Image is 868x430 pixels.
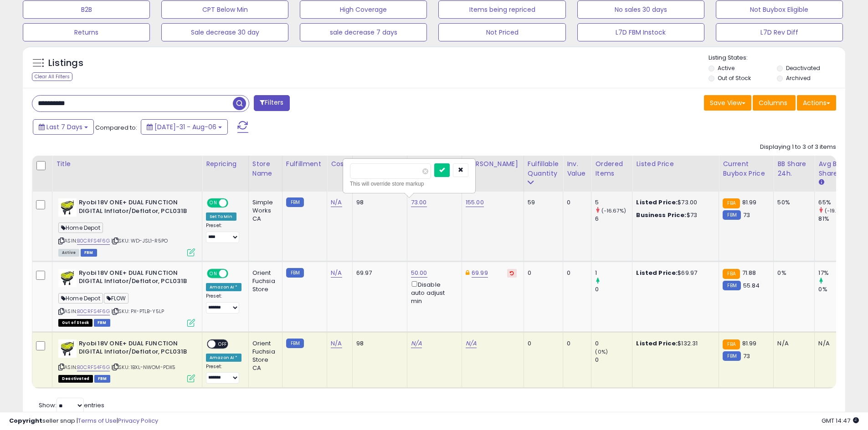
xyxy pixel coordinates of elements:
[718,74,751,82] label: Out of Stock
[58,269,195,326] div: ASIN:
[77,308,110,315] a: B0CRFS4F6G
[742,268,756,277] span: 71.88
[79,269,190,288] b: Ryobi 18V ONE+ DUAL FUNCTION DIGITAL Inflator/Deflator, PCL031B
[723,210,740,220] small: FBM
[95,123,137,132] span: Compared to:
[58,269,77,287] img: 41pIgXBsNkL._SL40_.jpg
[252,198,275,223] div: Simple Works CA
[58,198,195,255] div: ASIN:
[33,119,94,135] button: Last 7 Days
[58,339,195,382] div: ASIN:
[216,340,230,348] span: OFF
[77,237,110,245] a: B0CRFS4F6G
[104,293,129,304] span: FLOW
[23,0,150,19] button: B2B
[254,95,289,111] button: Filters
[206,354,241,362] div: Amazon AI *
[79,339,190,359] b: Ryobi 18V ONE+ DUAL FUNCTION DIGITAL Inflator/Deflator, PCL031B
[94,375,111,383] span: FBM
[206,364,241,384] div: Preset:
[466,159,520,169] div: [PERSON_NAME]
[636,198,712,207] div: $73.00
[723,281,740,290] small: FBM
[636,268,678,277] b: Listed Price:
[567,269,584,277] div: 0
[723,159,770,178] div: Current Buybox Price
[300,0,427,19] button: High Coverage
[111,308,164,315] span: | SKU: PX-PTLB-Y5LP
[466,198,484,207] a: 155.00
[58,249,79,257] span: All listings currently available for purchase on Amazon
[777,339,807,348] div: N/A
[723,198,740,208] small: FBA
[636,159,715,169] div: Listed Price
[286,197,304,207] small: FBM
[111,364,176,371] span: | SKU: 1BXL-NWOM-PDX5
[331,159,349,169] div: Cost
[528,159,559,178] div: Fulfillable Quantity
[206,223,241,243] div: Preset:
[32,72,72,81] div: Clear All Filters
[206,212,236,221] div: Set To Min
[331,339,342,348] a: N/A
[567,198,584,207] div: 0
[595,198,632,207] div: 5
[636,339,712,348] div: $132.31
[286,159,323,169] div: Fulfillment
[438,23,565,41] button: Not Priced
[595,356,632,364] div: 0
[818,159,852,178] div: Avg BB Share
[79,198,190,218] b: Ryobi 18V ONE+ DUAL FUNCTION DIGITAL Inflator/Deflator, PCL031B
[601,207,626,214] small: (-16.67%)
[716,23,843,41] button: L7D Rev Diff
[23,23,150,41] button: Returns
[723,351,740,361] small: FBM
[356,339,400,348] div: 98
[206,283,241,291] div: Amazon AI *
[818,269,855,277] div: 17%
[743,211,750,219] span: 73
[786,74,811,82] label: Archived
[161,23,288,41] button: Sale decrease 30 day
[818,198,855,207] div: 65%
[161,0,288,19] button: CPT Below Min
[743,281,760,290] span: 55.84
[636,211,712,219] div: $73
[206,293,241,314] div: Preset:
[760,143,836,152] div: Displaying 1 to 3 of 3 items
[350,179,468,188] div: This will override store markup
[528,198,556,207] div: 59
[300,23,427,41] button: sale decrease 7 days
[331,268,342,278] a: N/A
[356,269,400,277] div: 69.97
[94,319,110,327] span: FBM
[58,223,103,233] span: Home Depot
[595,285,632,293] div: 0
[154,122,216,132] span: [DATE]-31 - Aug-06
[331,198,342,207] a: N/A
[56,159,198,169] div: Title
[411,279,455,306] div: Disable auto adjust min
[825,207,848,214] small: (-19.75%)
[252,339,275,373] div: Orient Fuchsia Store CA
[48,57,83,70] h5: Listings
[777,198,807,207] div: 50%
[777,159,811,178] div: BB Share 24h.
[141,119,228,135] button: [DATE]-31 - Aug-06
[286,339,304,348] small: FBM
[797,95,836,111] button: Actions
[252,269,275,294] div: Orient Fuchsia Store
[472,268,488,278] a: 69.99
[759,98,787,107] span: Columns
[818,285,855,293] div: 0%
[704,95,751,111] button: Save View
[743,352,750,360] span: 73
[636,198,678,207] b: Listed Price:
[46,122,82,132] span: Last 7 Days
[636,339,678,348] b: Listed Price:
[528,269,556,277] div: 0
[595,339,632,348] div: 0
[58,319,92,327] span: All listings that are currently out of stock and unavailable for purchase on Amazon
[716,0,843,19] button: Not Buybox Eligible
[528,339,556,348] div: 0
